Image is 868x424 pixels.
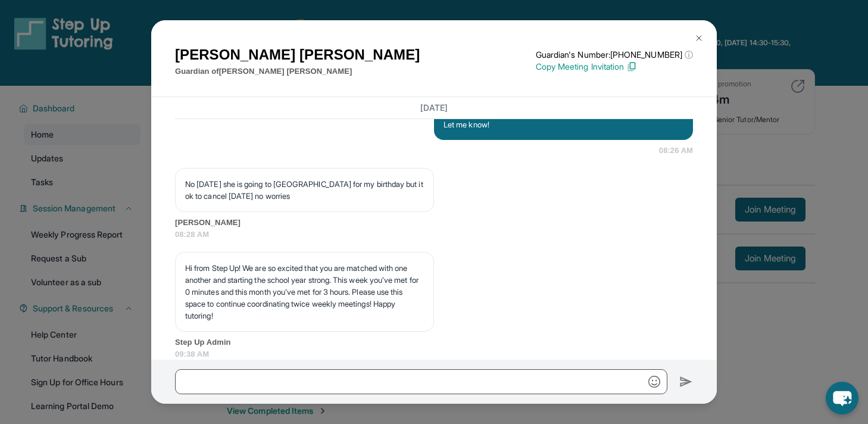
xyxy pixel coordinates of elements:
span: Step Up Admin [175,336,693,348]
p: Hi from Step Up! We are so excited that you are matched with one another and starting the school ... [185,262,424,322]
h3: [DATE] [175,102,693,114]
p: Copy Meeting Invitation [536,61,693,73]
img: Copy Icon [626,61,637,72]
button: chat-button [826,382,858,414]
p: No [DATE] she is going to [GEOGRAPHIC_DATA] for my birthday but it ok to cancel [DATE] no worries [185,178,424,202]
img: Emoji [648,376,660,388]
img: Send icon [679,375,693,389]
h1: [PERSON_NAME] [PERSON_NAME] [175,44,420,66]
p: Guardian's Number: [PHONE_NUMBER] [536,49,693,61]
span: [PERSON_NAME] [175,217,693,229]
span: 09:38 AM [175,348,693,360]
span: 08:26 AM [659,145,693,157]
span: ⓘ [685,49,693,61]
img: Close Icon [694,33,704,43]
span: 08:28 AM [175,229,693,241]
p: Guardian of [PERSON_NAME] [PERSON_NAME] [175,66,420,77]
